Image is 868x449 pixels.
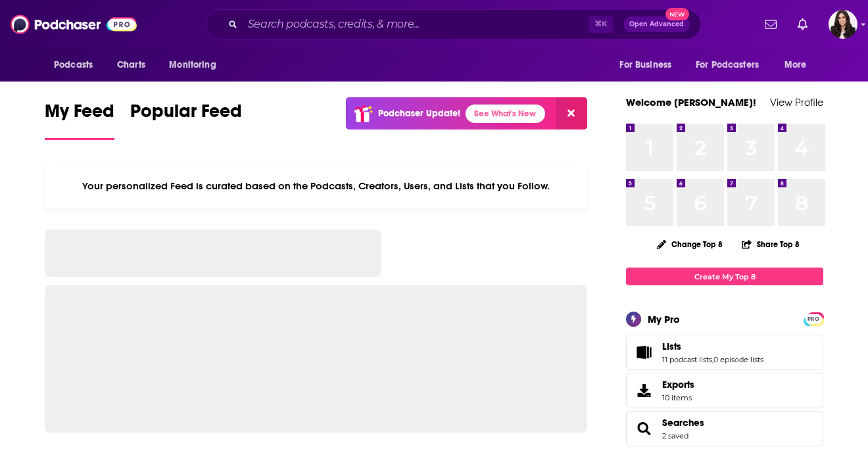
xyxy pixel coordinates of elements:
a: 2 saved [662,431,688,440]
a: Charts [108,53,153,78]
span: Monitoring [169,56,216,74]
a: Show notifications dropdown [792,13,813,35]
span: PRO [806,314,821,324]
button: open menu [775,53,823,78]
div: My Pro [648,313,680,325]
span: Lists [626,335,823,370]
span: New [665,8,689,20]
span: For Business [619,56,671,74]
span: Exports [631,381,657,400]
div: Your personalized Feed is curated based on the Podcasts, Creators, Users, and Lists that you Follow. [45,164,587,208]
span: More [784,56,807,74]
a: Exports [626,373,823,408]
a: Show notifications dropdown [759,13,782,35]
div: Search podcasts, credits, & more... [206,9,701,39]
a: View Profile [770,96,823,108]
span: , [712,355,713,364]
span: For Podcasters [696,56,759,74]
a: Searches [631,419,657,438]
button: Change Top 8 [649,236,731,252]
button: Open AdvancedNew [623,16,690,32]
a: Searches [662,417,704,429]
span: Charts [117,56,145,74]
button: open menu [687,53,778,78]
a: 0 episode lists [713,355,763,364]
span: Logged in as RebeccaShapiro [829,10,857,39]
span: Open Advanced [629,21,684,28]
img: Podchaser - Follow, Share and Rate Podcasts [11,12,137,37]
a: See What's New [466,105,545,123]
a: Lists [631,343,657,362]
span: Podcasts [54,56,93,74]
img: User Profile [829,10,857,39]
span: Lists [662,341,681,352]
a: PRO [806,314,821,323]
p: Podchaser Update! [378,108,460,119]
a: 11 podcast lists [662,355,712,364]
button: Share Top 8 [741,231,800,257]
span: 10 items [662,393,694,402]
a: Lists [662,341,763,352]
a: Create My Top 8 [626,268,823,285]
button: Show profile menu [829,10,857,39]
span: Exports [662,379,694,390]
a: My Feed [45,100,114,140]
span: Popular Feed [130,100,242,130]
a: Popular Feed [130,100,242,140]
button: open menu [45,53,110,78]
input: Search podcasts, credits, & more... [243,14,589,35]
a: Welcome [PERSON_NAME]! [626,96,756,108]
button: open menu [160,53,233,78]
span: ⌘ K [589,16,613,33]
span: Searches [626,411,823,446]
span: My Feed [45,100,114,130]
button: open menu [610,53,688,78]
